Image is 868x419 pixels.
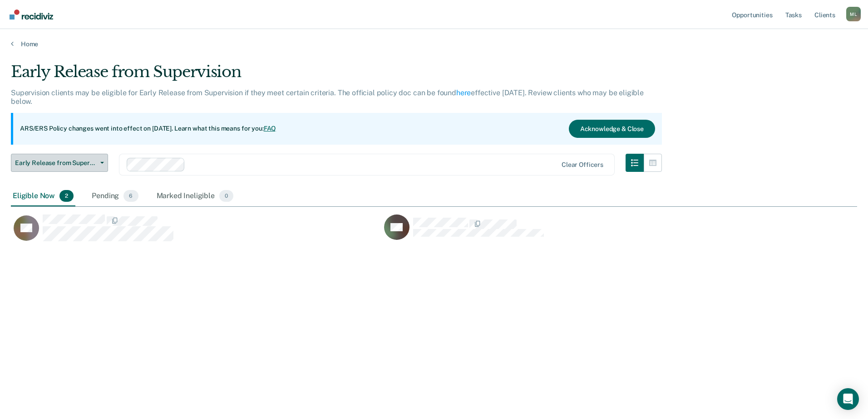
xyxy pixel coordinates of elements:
div: Early Release from Supervision [11,63,662,88]
a: here [456,88,471,97]
a: FAQ [264,125,276,132]
span: Early Release from Supervision [15,159,97,167]
p: ARS/ERS Policy changes went into effect on [DATE]. Learn what this means for you: [20,124,276,133]
img: Recidiviz [10,10,53,19]
p: Supervision clients may be eligible for Early Release from Supervision if they meet certain crite... [11,88,644,106]
div: Eligible Now2 [11,186,75,206]
div: Marked Ineligible0 [155,186,236,206]
button: Acknowledge & Close [569,120,655,138]
a: Home [11,40,857,48]
div: Open Intercom Messenger [837,388,859,410]
button: Profile dropdown button [846,7,861,21]
div: Pending6 [90,186,140,206]
span: 0 [219,190,233,202]
div: Clear officers [562,161,603,169]
button: Early Release from Supervision [11,154,108,172]
span: 6 [123,190,138,202]
div: M L [846,7,861,21]
span: 2 [59,190,74,202]
div: CaseloadOpportunityCell-05315780 [11,214,381,250]
div: CaseloadOpportunityCell-10123182 [381,214,752,250]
